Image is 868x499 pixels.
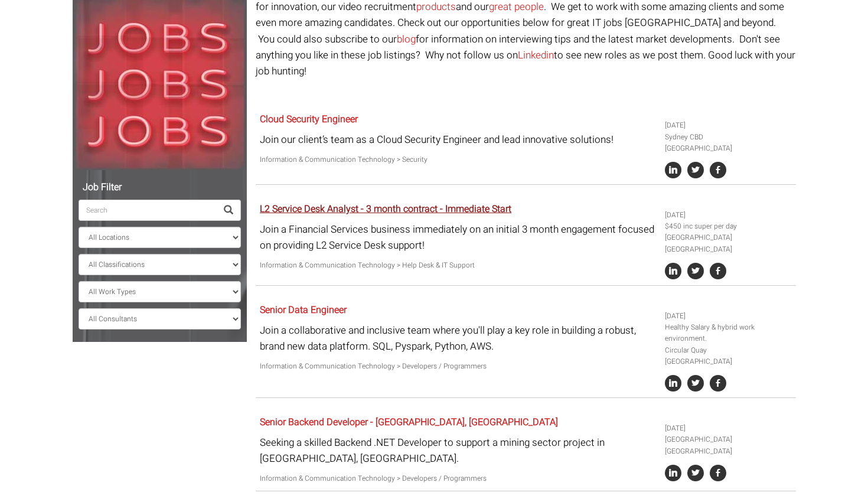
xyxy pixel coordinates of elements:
[665,120,791,131] li: [DATE]
[665,311,791,322] li: [DATE]
[260,132,656,148] p: Join our client’s team as a Cloud Security Engineer and lead innovative solutions!
[79,200,217,221] input: Search
[260,473,656,484] p: Information & Communication Technology > Developers / Programmers
[665,322,791,344] li: Healthy Salary & hybrid work environment.
[260,361,656,372] p: Information & Communication Technology > Developers / Programmers
[665,232,791,255] li: [GEOGRAPHIC_DATA] [GEOGRAPHIC_DATA]
[79,182,241,193] h5: Job Filter
[665,345,791,367] li: Circular Quay [GEOGRAPHIC_DATA]
[260,322,656,354] p: Join a collaborative and inclusive team where you'll play a key role in building a robust, brand ...
[260,303,347,317] a: Senior Data Engineer
[260,435,656,467] p: Seeking a skilled Backend .NET Developer to support a mining sector project in [GEOGRAPHIC_DATA],...
[260,415,558,429] a: Senior Backend Developer - [GEOGRAPHIC_DATA], [GEOGRAPHIC_DATA]
[260,260,656,271] p: Information & Communication Technology > Help Desk & IT Support
[665,132,791,154] li: Sydney CBD [GEOGRAPHIC_DATA]
[665,210,791,221] li: [DATE]
[397,32,416,47] a: blog
[260,112,358,126] a: Cloud Security Engineer
[665,221,791,232] li: $450 inc super per day
[665,434,791,456] li: [GEOGRAPHIC_DATA] [GEOGRAPHIC_DATA]
[665,423,791,434] li: [DATE]
[260,221,656,253] p: Join a Financial Services business immediately on an initial 3 month engagement focused on provid...
[260,202,511,216] a: L2 Service Desk Analyst - 3 month contract - Immediate Start
[260,154,656,165] p: Information & Communication Technology > Security
[518,48,554,63] a: Linkedin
